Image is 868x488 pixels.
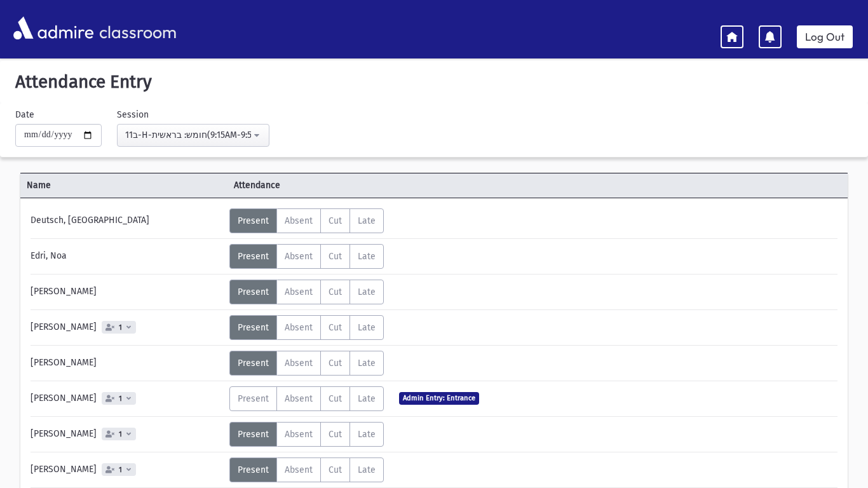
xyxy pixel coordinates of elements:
div: Edri, Noa [24,244,229,269]
span: Absent [285,464,313,475]
span: Cut [329,322,342,333]
div: AttTypes [229,351,384,376]
span: Absent [285,287,313,297]
div: [PERSON_NAME] [24,457,229,482]
span: Absent [285,358,313,369]
span: Cut [329,251,342,262]
div: [PERSON_NAME] [24,386,229,411]
div: [PERSON_NAME] [24,422,229,447]
div: AttTypes [229,315,384,340]
div: [PERSON_NAME] [24,351,229,376]
span: Late [358,358,376,369]
span: Absent [285,393,313,404]
span: Present [238,287,269,297]
span: Present [238,358,269,369]
div: 11ב-H-חומש: בראשית(9:15AM-9:58AM) [125,128,251,142]
span: Absent [285,251,313,262]
div: AttTypes [229,280,384,304]
span: 1 [116,466,125,474]
span: Late [358,215,376,226]
span: Late [358,393,376,404]
div: Deutsch, [GEOGRAPHIC_DATA] [24,208,229,233]
span: Cut [329,429,342,440]
div: AttTypes [229,422,384,447]
div: [PERSON_NAME] [24,315,229,340]
span: 1 [116,395,125,403]
span: Present [238,464,269,475]
span: 1 [116,323,125,332]
div: [PERSON_NAME] [24,280,229,304]
span: Attendance [227,179,435,192]
img: AdmirePro [10,13,97,43]
a: Log Out [797,25,853,48]
span: Name [20,179,227,192]
div: AttTypes [229,457,384,482]
label: Date [15,108,34,121]
span: Cut [329,464,342,475]
span: Present [238,251,269,262]
div: AttTypes [229,244,384,269]
span: Cut [329,215,342,226]
span: Cut [329,393,342,404]
span: Absent [285,215,313,226]
span: Late [358,287,376,297]
span: Absent [285,429,313,440]
span: Cut [329,287,342,297]
label: Session [117,108,149,121]
span: Absent [285,322,313,333]
span: 1 [116,430,125,438]
span: Cut [329,358,342,369]
span: Late [358,429,376,440]
span: classroom [97,11,177,45]
span: Present [238,215,269,226]
div: AttTypes [229,208,384,233]
span: Late [358,251,376,262]
button: 11ב-H-חומש: בראשית(9:15AM-9:58AM) [117,124,269,147]
span: Admin Entry: Entrance [399,392,479,404]
span: Present [238,322,269,333]
span: Late [358,322,376,333]
span: Present [238,393,269,404]
span: Present [238,429,269,440]
div: AttTypes [229,386,384,411]
h5: Attendance Entry [10,71,858,93]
